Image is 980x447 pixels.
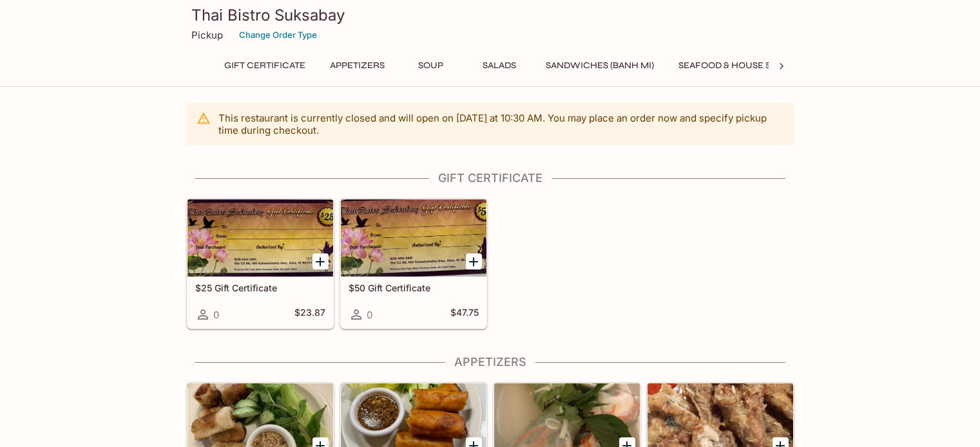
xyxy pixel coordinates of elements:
[349,282,479,293] h5: $50 Gift Certificate
[539,57,661,75] button: Sandwiches (Banh Mi)
[187,199,334,329] a: $25 Gift Certificate0$23.87
[186,171,794,185] h4: Gift Certificate
[450,307,479,322] h5: $47.75
[186,355,794,369] h4: Appetizers
[233,25,323,45] button: Change Order Type
[191,5,789,25] h3: Thai Bistro Suksabay
[195,282,325,293] h5: $25 Gift Certificate
[402,57,460,75] button: Soup
[671,57,815,75] button: Seafood & House Specials
[294,307,325,322] h5: $23.87
[323,57,392,75] button: Appetizers
[217,57,312,75] button: Gift Certificate
[218,112,784,136] p: This restaurant is currently closed and will open on [DATE] at 10:30 AM . You may place an order ...
[340,199,487,329] a: $50 Gift Certificate0$47.75
[213,309,219,321] span: 0
[466,253,482,269] button: Add $50 Gift Certificate
[341,199,486,277] div: $50 Gift Certificate
[191,29,223,41] p: Pickup
[470,57,528,75] button: Salads
[312,253,329,269] button: Add $25 Gift Certificate
[187,199,333,277] div: $25 Gift Certificate
[367,309,372,321] span: 0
